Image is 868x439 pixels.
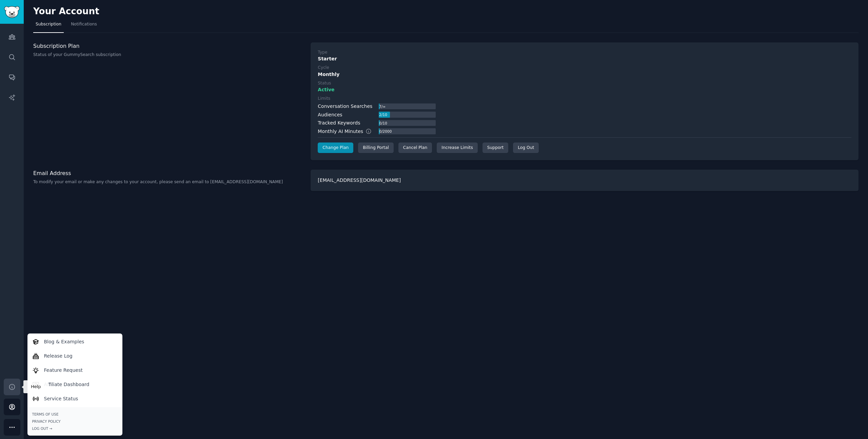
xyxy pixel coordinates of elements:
[44,395,78,402] p: Service Status
[318,142,353,153] a: Change Plan
[318,71,851,78] div: Monthly
[68,19,99,33] a: Notifications
[36,21,61,27] span: Subscription
[318,55,851,62] div: Starter
[44,381,90,388] p: Affiliate Dashboard
[33,179,303,185] p: To modify your email or make any changes to your account, please send an email to [EMAIL_ADDRESS]...
[28,392,121,406] a: Service Status
[318,103,372,110] div: Conversation Searches
[318,96,330,102] div: Limits
[318,80,331,87] div: Status
[379,120,388,126] div: 0 / 10
[379,103,386,110] div: 7 / ∞
[33,42,303,50] h3: Subscription Plan
[379,128,392,134] div: 0 / 2000
[318,86,334,93] span: Active
[318,111,342,118] div: Audiences
[33,6,99,17] h2: Your Account
[513,142,539,153] div: Log Out
[318,128,378,135] div: Monthly AI Minutes
[437,142,478,153] a: Increase Limits
[44,352,73,360] p: Release Log
[318,119,360,127] div: Tracked Keywords
[4,6,20,18] img: GummySearch logo
[33,19,64,33] a: Subscription
[44,367,83,374] p: Feature Request
[318,50,327,56] div: Type
[358,142,394,153] div: Billing Portal
[398,142,432,153] div: Cancel Plan
[379,112,388,118] div: 2 / 10
[28,335,121,349] a: Blog & Examples
[28,363,121,377] a: Feature Request
[33,170,303,177] h3: Email Address
[311,170,859,191] div: [EMAIL_ADDRESS][DOMAIN_NAME]
[33,52,303,58] p: Status of your GummySearch subscription
[28,349,121,363] a: Release Log
[32,426,118,431] div: Log Out →
[32,419,118,424] a: Privacy Policy
[44,338,84,345] p: Blog & Examples
[482,142,508,153] a: Support
[32,412,118,417] a: Terms of Use
[28,377,121,392] a: Affiliate Dashboard
[71,21,97,27] span: Notifications
[318,65,329,71] div: Cycle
